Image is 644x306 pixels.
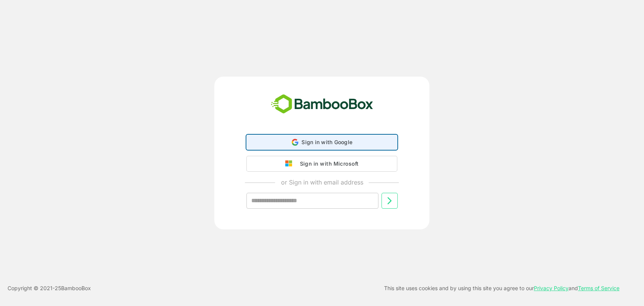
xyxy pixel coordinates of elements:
[267,92,377,117] img: bamboobox
[578,285,619,291] a: Terms of Service
[296,159,358,169] div: Sign in with Microsoft
[246,156,397,172] button: Sign in with Microsoft
[281,178,363,187] p: or Sign in with email address
[301,139,352,145] span: Sign in with Google
[384,284,619,293] p: This site uses cookies and by using this site you agree to our and
[246,135,397,150] div: Sign in with Google
[285,160,296,167] img: google
[8,284,91,293] p: Copyright © 2021- 25 BambooBox
[534,285,569,291] a: Privacy Policy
